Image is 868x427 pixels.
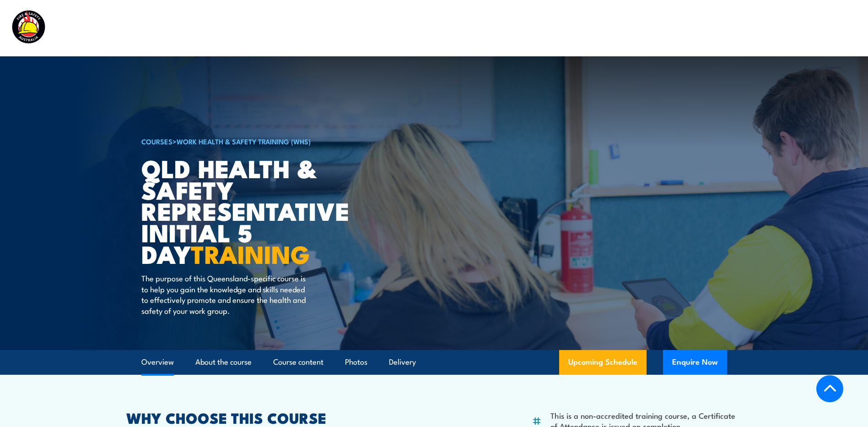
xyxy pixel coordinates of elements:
strong: TRAINING [191,234,310,272]
a: Photos [345,350,367,374]
button: Enquire Now [663,350,727,375]
h6: > [141,136,367,147]
a: Courses [371,16,400,40]
a: About Us [630,16,664,40]
a: Contact [796,16,825,40]
a: Delivery [389,350,416,374]
a: About the course [195,350,252,374]
a: News [684,16,704,40]
a: Emergency Response Services [501,16,610,40]
a: Course Calendar [420,16,481,40]
a: Upcoming Schedule [559,350,647,375]
a: Learner Portal [724,16,776,40]
a: Work Health & Safety Training (WHS) [177,136,311,146]
a: Overview [141,350,174,374]
a: COURSES [141,136,173,146]
h2: WHY CHOOSE THIS COURSE [126,411,394,424]
p: The purpose of this Queensland-specific course is to help you gain the knowledge and skills neede... [141,273,308,316]
h1: QLD Health & Safety Representative Initial 5 Day [141,157,367,264]
a: Course content [273,350,323,374]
